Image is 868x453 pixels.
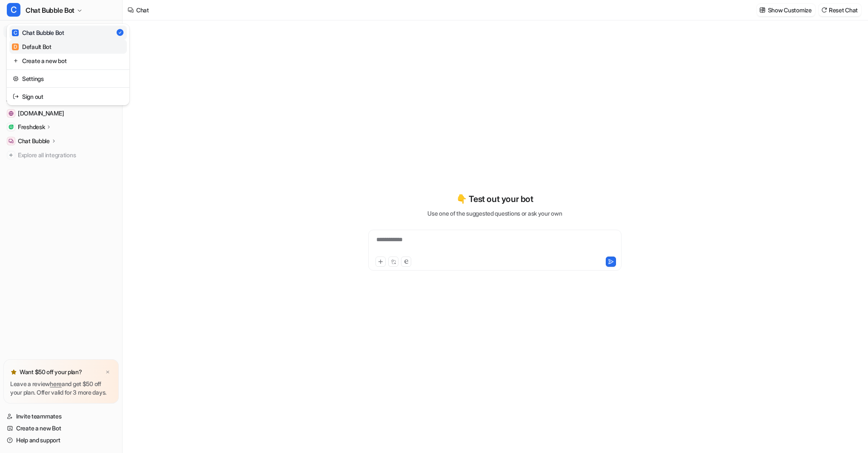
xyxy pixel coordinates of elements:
span: D [12,43,19,50]
a: Create a new bot [9,54,127,68]
span: C [12,29,19,36]
img: reset [13,56,19,65]
span: Chat Bubble Bot [26,4,74,16]
img: reset [13,74,19,83]
a: Settings [9,72,127,86]
a: Sign out [9,89,127,104]
span: C [7,3,20,17]
div: Default Bot [12,42,52,51]
div: Chat Bubble Bot [12,28,64,37]
img: reset [13,92,19,101]
div: CChat Bubble Bot [7,24,129,105]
